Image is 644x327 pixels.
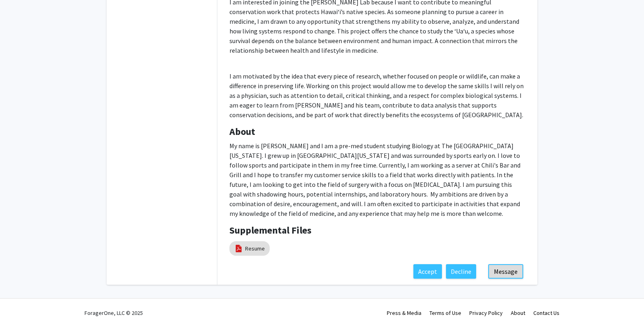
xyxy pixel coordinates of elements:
a: Press & Media [387,309,421,317]
a: About [511,309,525,317]
b: About [229,125,255,138]
a: Terms of Use [429,309,461,317]
img: pdf_icon.png [234,244,243,253]
button: Accept [413,264,442,279]
div: ForagerOne, LLC © 2025 [85,299,143,327]
p: I am motivated by the idea that every piece of research, whether focused on people or wildlife, c... [229,71,525,120]
a: Contact Us [533,309,559,317]
button: Decline [446,264,476,279]
a: Privacy Policy [469,309,503,317]
p: My name is [PERSON_NAME] and I am a pre-med student studying Biology at The [GEOGRAPHIC_DATA][US_... [229,141,525,218]
iframe: Chat [6,291,34,321]
a: Resume [245,244,265,253]
button: Message [488,264,523,279]
h4: Supplemental Files [229,225,525,236]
